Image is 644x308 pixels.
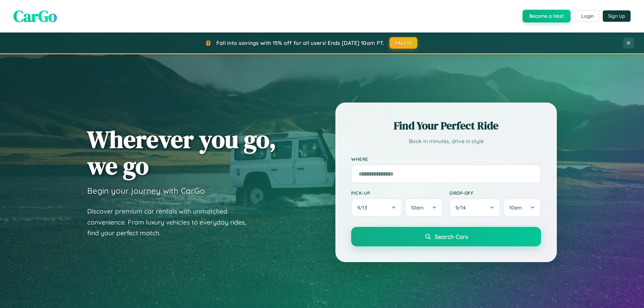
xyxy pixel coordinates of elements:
[216,40,384,46] span: Fall into savings with 15% off for all users! Ends [DATE] 10am PT.
[87,206,255,239] p: Discover premium car rentals with unmatched convenience. From luxury vehicles to everyday rides, ...
[351,156,541,162] label: Where
[449,198,500,217] button: 9/14
[87,126,276,179] h1: Wherever you go, we go
[351,198,402,217] button: 9/13
[411,204,424,211] span: 10am
[455,204,469,211] span: 9 / 14
[509,204,522,211] span: 10am
[13,5,57,27] span: CarGo
[351,136,541,146] p: Book in minutes, drive in style
[603,10,631,22] button: Sign Up
[351,190,443,196] label: Pick-up
[449,190,541,196] label: Drop-off
[405,198,443,217] button: 10am
[87,186,205,196] h3: Begin your journey with CarGo
[351,227,541,246] button: Search Cars
[576,10,599,22] button: Login
[435,233,468,240] span: Search Cars
[351,118,541,133] h2: Find Your Perfect Ride
[357,204,371,211] span: 9 / 13
[389,37,418,49] button: FALL15
[503,198,541,217] button: 10am
[523,10,571,22] button: Become a Host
